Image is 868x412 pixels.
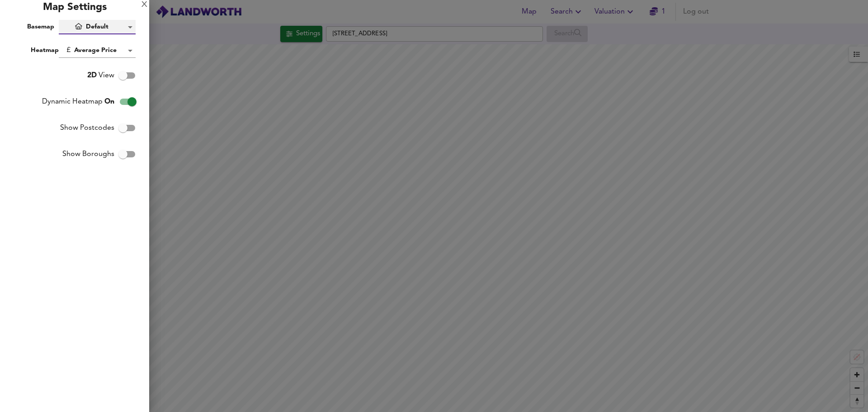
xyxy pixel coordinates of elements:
span: On [104,98,114,105]
span: View [87,70,114,81]
div: Average Price [59,43,136,58]
div: X [142,2,147,8]
div: Default [59,20,136,34]
span: Heatmap [31,47,59,53]
span: 2D [87,72,97,79]
span: Show Postcodes [60,123,114,133]
span: Basemap [27,24,54,30]
span: Show Boroughs [62,149,114,160]
span: Dynamic Heatmap [42,96,114,107]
